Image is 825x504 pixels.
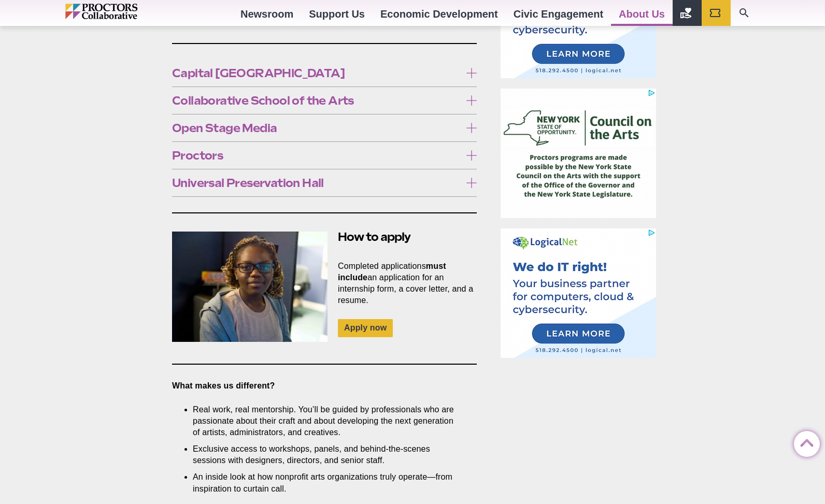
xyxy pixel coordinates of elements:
[193,471,461,494] li: An inside look at how nonprofit arts organizations truly operate—from inspiration to curtain call.
[193,443,461,466] li: Exclusive access to workshops, panels, and behind-the-scenes sessions with designers, directors, ...
[172,177,461,189] span: Universal Preservation Hall
[338,319,393,337] a: Apply now
[501,228,656,358] iframe: Advertisement
[172,150,461,161] span: Proctors
[193,404,461,438] li: Real work, real mentorship. You’ll be guided by professionals who are passionate about their craf...
[172,229,477,245] h2: How to apply
[172,381,275,390] strong: What makes us different?
[501,89,656,218] iframe: Advertisement
[172,122,461,134] span: Open Stage Media
[172,67,461,79] span: Capital [GEOGRAPHIC_DATA]
[65,4,182,19] img: Proctors logo
[172,95,461,106] span: Collaborative School of the Arts
[338,262,446,282] strong: must include
[794,431,815,452] a: Back to Top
